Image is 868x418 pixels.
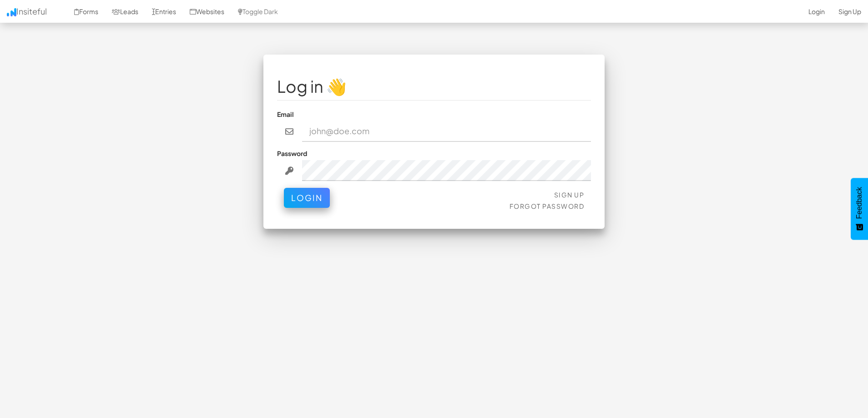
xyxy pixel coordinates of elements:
[510,202,585,210] a: Forgot Password
[284,188,330,208] button: Login
[554,191,585,199] a: Sign Up
[855,187,863,219] span: Feedback
[851,178,868,240] button: Feedback - Show survey
[277,149,307,158] label: Password
[277,110,294,119] label: Email
[302,121,591,142] input: john@doe.com
[7,8,16,16] img: icon.png
[277,77,591,96] h1: Log in 👋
